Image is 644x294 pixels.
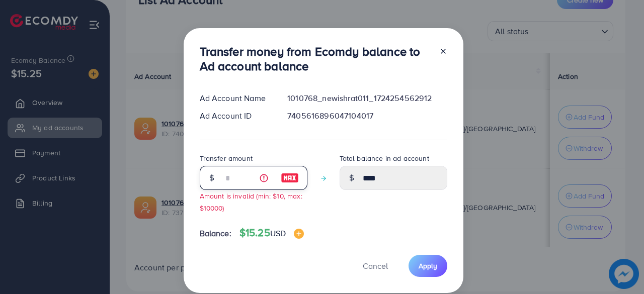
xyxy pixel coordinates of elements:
[409,255,447,276] button: Apply
[363,260,388,271] span: Cancel
[340,153,429,163] label: Total balance in ad account
[419,261,437,271] span: Apply
[200,153,253,163] label: Transfer amount
[200,228,231,239] span: Balance:
[281,172,299,184] img: image
[350,255,400,276] button: Cancel
[200,44,431,73] h3: Transfer money from Ecomdy balance to Ad account balance
[200,191,302,212] small: Amount is invalid (min: $10, max: $10000)
[279,110,455,122] div: 7405616896047104017
[239,227,304,239] h4: $15.25
[192,92,280,104] div: Ad Account Name
[192,110,280,122] div: Ad Account ID
[270,228,286,239] span: USD
[279,92,455,104] div: 1010768_newishrat011_1724254562912
[294,229,304,239] img: image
